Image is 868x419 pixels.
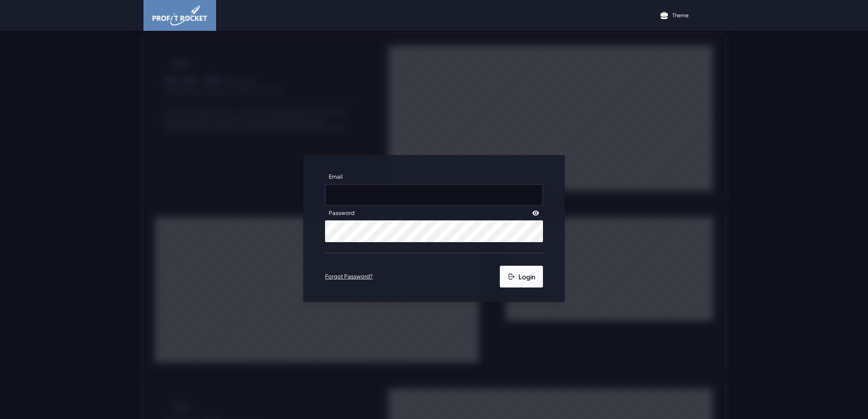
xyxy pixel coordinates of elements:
button: Login [500,266,543,287]
img: image [153,5,207,25]
label: Password [325,206,358,220]
p: Theme [672,12,689,19]
a: Forgot Password? [325,273,373,280]
label: Email [325,170,346,184]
